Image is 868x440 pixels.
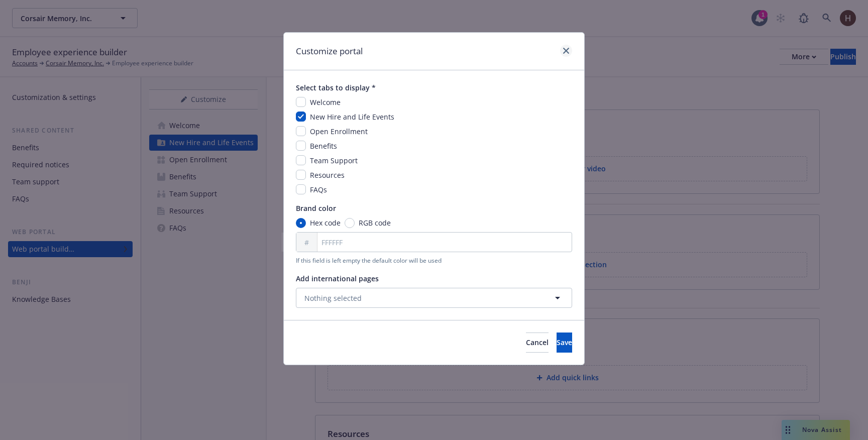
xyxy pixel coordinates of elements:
h1: Customize portal [296,45,363,58]
span: Team Support [310,156,358,165]
span: FAQs [310,185,327,194]
span: Nothing selected [304,293,362,303]
span: Hex code [310,217,341,228]
span: # [304,237,309,248]
span: New Hire and Life Events [310,112,394,122]
span: Brand color [296,203,572,213]
input: FFFFFF [296,232,572,252]
input: Hex code [296,218,306,228]
button: Nothing selected [296,288,572,308]
button: Cancel [526,333,549,353]
span: RGB code [359,217,391,228]
span: Add international pages [296,273,572,284]
span: If this field is left empty the default color will be used [296,256,572,265]
span: Resources [310,170,345,180]
span: Save [557,338,572,347]
span: Open Enrollment [310,127,368,136]
span: Cancel [526,338,549,347]
a: close [560,45,572,57]
span: Benefits [310,141,337,151]
span: Welcome [310,97,341,107]
span: Select tabs to display * [296,82,572,93]
button: Save [557,333,572,353]
input: RGB code [345,218,355,228]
